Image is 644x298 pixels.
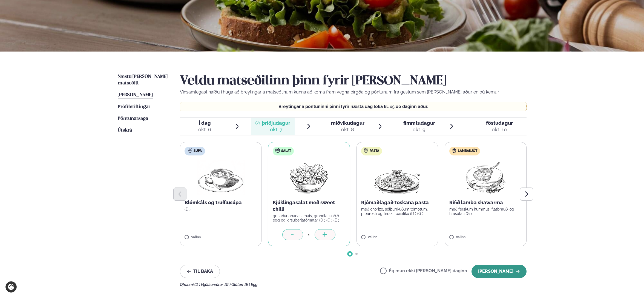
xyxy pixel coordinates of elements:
a: Útskrá [118,127,132,134]
div: okt. 10 [486,126,513,133]
button: [PERSON_NAME] [472,265,527,278]
p: með chorizo, sólþurrkuðum tómötum, piparosti og ferskri basilíku (D ) (G ) [361,207,434,216]
img: soup.svg [188,148,192,153]
span: Næstu [PERSON_NAME] matseðill [118,74,168,86]
div: okt. 8 [331,126,364,133]
span: (D ) Mjólkurvörur , [194,282,225,287]
button: Next slide [520,188,533,201]
span: Lambakjöt [458,149,477,153]
p: Breytingar á pöntuninni þinni fyrir næsta dag loka kl. 15:00 daginn áður. [185,104,521,109]
a: Cookie settings [5,281,17,293]
span: Pöntunarsaga [118,116,148,121]
p: Kjúklingasalat með sweet chilli [273,199,345,212]
p: grillaður ananas, maís, granóla, soðið egg og kirsuberjatómatar (D ) (G ) (E ) [273,214,345,222]
span: (E ) Egg [245,282,257,287]
a: Næstu [PERSON_NAME] matseðill [118,73,169,87]
h2: Veldu matseðilinn þinn fyrir [PERSON_NAME] [180,73,527,89]
img: salad.svg [275,148,280,153]
span: Súpa [194,149,202,153]
img: Lamb.svg [452,148,456,153]
span: Go to slide 1 [349,253,351,255]
p: (D ) [185,207,257,211]
img: Lamb-Meat.png [461,160,510,195]
img: pasta.svg [364,148,368,153]
p: Rifið lamba shawarma [449,199,522,206]
span: Í dag [198,120,211,126]
div: okt. 9 [403,126,435,133]
div: 1 [303,232,315,238]
span: [PERSON_NAME] [118,93,153,97]
span: Go to slide 2 [355,253,358,255]
span: Salat [281,149,291,153]
span: Pasta [370,149,379,153]
span: þriðjudagur [262,120,290,126]
a: [PERSON_NAME] [118,92,153,98]
span: föstudagur [486,120,513,126]
a: Pöntunarsaga [118,115,148,122]
a: Prófílstillingar [118,104,150,110]
span: miðvikudagur [331,120,364,126]
img: Salad.png [285,160,333,195]
img: Spagetti.png [373,160,421,195]
div: Ofnæmi: [180,282,527,287]
p: Blómkáls og trufflusúpa [185,199,257,206]
span: Prófílstillingar [118,104,150,109]
span: Útskrá [118,128,132,133]
button: Previous slide [173,188,186,201]
div: okt. 6 [198,126,211,133]
p: Vinsamlegast hafðu í huga að breytingar á matseðlinum kunna að koma fram vegna birgða og pöntunum... [180,89,527,95]
p: Rjómaðlagað Toskana pasta [361,199,434,206]
span: (G ) Glúten , [225,282,245,287]
p: með ferskum hummus, flatbrauði og hrásalati (G ) [449,207,522,216]
div: okt. 7 [262,126,290,133]
span: fimmtudagur [403,120,435,126]
button: Til baka [180,265,220,278]
img: Soup.png [197,160,245,195]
